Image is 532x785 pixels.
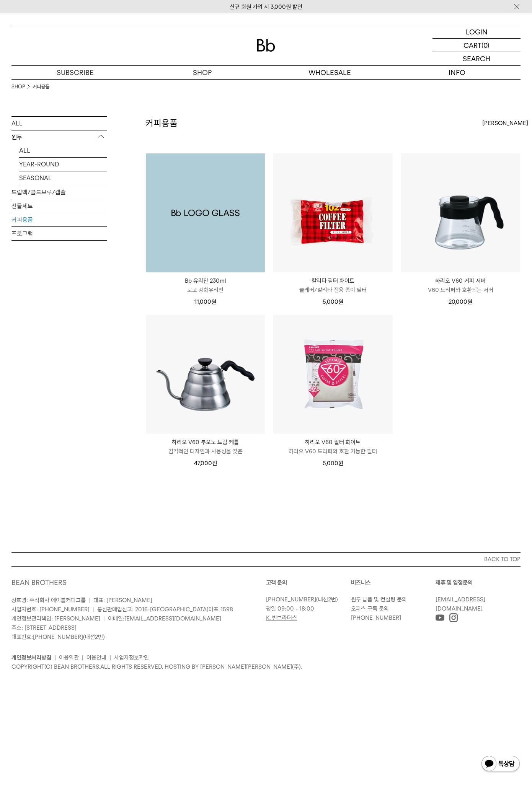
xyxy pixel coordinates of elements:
a: 이용안내 [86,654,106,661]
a: CART (0) [432,39,521,52]
p: 평일 09:00 - 18:00 [266,604,347,613]
img: 하리오 V60 커피 서버 [401,153,520,272]
p: LOGIN [466,25,488,38]
p: WHOLESALE [266,66,393,79]
span: 원 [212,460,217,467]
a: 칼리타 필터 화이트 클레버/칼리타 전용 종이 필터 [273,276,392,295]
a: SEASONAL [19,171,107,185]
p: CART [463,39,481,52]
a: SHOP [139,66,266,79]
a: 하리오 V60 필터 화이트 하리오 V60 드리퍼와 호환 가능한 필터 [273,438,392,456]
a: 선물세트 [11,199,107,213]
a: Bb 유리잔 230ml [146,153,265,272]
span: 원 [467,298,472,305]
p: (0) [481,39,490,52]
img: 칼리타 필터 화이트 [273,153,392,272]
button: BACK TO TOP [11,552,521,566]
p: (내선2번) [266,595,347,604]
a: 사업자정보확인 [114,654,149,661]
h2: 커피용품 [145,117,178,130]
a: SHOP [11,83,25,91]
a: 신규 회원 가입 시 3,000원 할인 [230,3,302,10]
a: LOGIN [432,25,521,39]
span: 대표: [PERSON_NAME] [93,597,152,604]
a: Bb 유리잔 230ml 로고 강화유리잔 [146,276,265,295]
p: 고객 문의 [266,578,351,587]
li: | [109,653,111,662]
span: | [103,615,105,622]
a: [EMAIL_ADDRESS][DOMAIN_NAME] [124,615,221,622]
span: | [93,606,94,613]
a: 오피스 구독 문의 [351,605,389,612]
a: SUBSCRIBE [11,66,139,79]
span: [PERSON_NAME] [482,119,528,128]
p: 클레버/칼리타 전용 종이 필터 [273,285,392,295]
p: 비즈니스 [351,578,436,587]
span: 원 [338,460,343,467]
img: 로고 [257,39,275,52]
span: 47,000 [194,460,217,467]
a: 드립백/콜드브루/캡슐 [11,186,107,199]
p: INFO [393,66,521,79]
li: | [54,653,56,662]
p: 로고 강화유리잔 [146,285,265,295]
span: 상호명: 주식회사 에이블커피그룹 [11,597,86,604]
a: ALL [11,117,107,130]
p: 하리오 V60 필터 화이트 [273,438,392,447]
span: 대표번호: (내선2번) [11,634,105,640]
p: COPYRIGHT(C) BEAN BROTHERS. ALL RIGHTS RESERVED. HOSTING BY [PERSON_NAME][PERSON_NAME](주). [11,662,521,671]
a: 하리오 V60 커피 서버 V60 드리퍼와 호환되는 서버 [401,276,520,295]
p: 제휴 및 입점문의 [436,578,521,587]
a: ALL [19,144,107,157]
img: 1000000621_add2_092.png [146,153,265,272]
p: 하리오 V60 드리퍼와 호환 가능한 필터 [273,447,392,456]
p: 칼리타 필터 화이트 [273,276,392,285]
span: 11,000 [194,298,216,305]
span: 주소: [STREET_ADDRESS] [11,624,77,631]
p: 하리오 V60 커피 서버 [401,276,520,285]
a: [PHONE_NUMBER] [351,614,401,621]
span: 20,000 [449,298,472,305]
a: [EMAIL_ADDRESS][DOMAIN_NAME] [436,596,485,612]
a: 개인정보처리방침 [11,654,51,661]
p: Bb 유리잔 230ml [146,276,265,285]
span: 5,000 [323,298,343,305]
a: BEAN BROTHERS [11,578,67,586]
p: 하리오 V60 부오노 드립 케틀 [146,438,265,447]
a: 이용약관 [59,654,79,661]
a: [PHONE_NUMBER] [33,634,83,640]
span: 사업자번호: [PHONE_NUMBER] [11,606,90,613]
img: 하리오 V60 필터 화이트 [273,315,392,434]
a: 원두 납품 및 컨설팅 문의 [351,596,407,603]
a: K. 빈브라더스 [266,614,297,621]
span: 개인정보관리책임: [PERSON_NAME] [11,615,100,622]
a: [PHONE_NUMBER] [266,596,316,603]
p: 원두 [11,130,107,144]
span: 원 [211,298,216,305]
p: SEARCH [463,52,490,65]
a: 프로그램 [11,227,107,240]
a: 커피용품 [11,213,107,226]
img: 카카오톡 채널 1:1 채팅 버튼 [481,755,521,774]
span: 5,000 [323,460,343,467]
a: YEAR-ROUND [19,158,107,171]
span: 이메일: [108,615,221,622]
p: V60 드리퍼와 호환되는 서버 [401,285,520,295]
a: 하리오 V60 부오노 드립 케틀 감각적인 디자인과 사용성을 갖춘 [146,438,265,456]
img: 하리오 V60 부오노 드립 케틀 [146,315,265,434]
p: 감각적인 디자인과 사용성을 갖춘 [146,447,265,456]
span: | [89,597,90,604]
a: 커피용품 [33,83,49,91]
span: 원 [338,298,343,305]
li: | [82,653,83,662]
span: 통신판매업신고: 2016-[GEOGRAPHIC_DATA]마포-1598 [97,606,233,613]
